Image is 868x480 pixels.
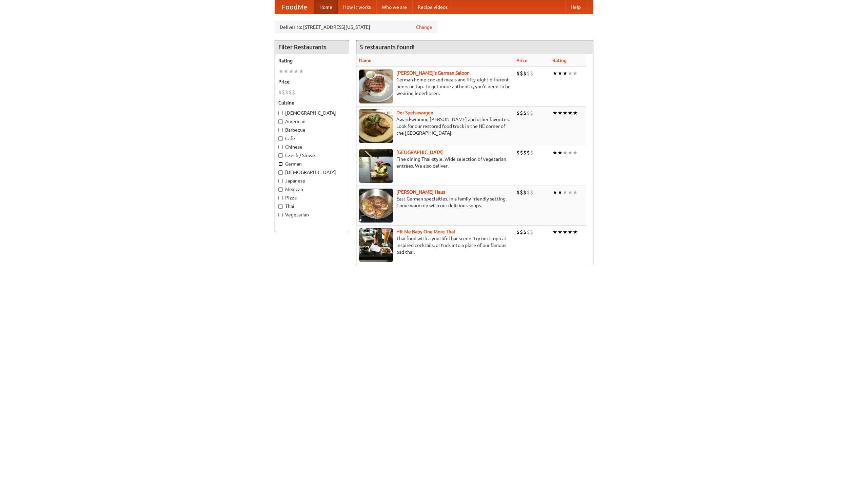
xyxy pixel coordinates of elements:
li: $ [520,189,523,196]
li: $ [520,228,523,236]
a: Help [565,0,586,14]
a: Price [516,58,528,63]
label: Chinese [278,143,346,150]
a: Rating [552,58,567,63]
img: kohlhaus.jpg [359,189,393,223]
li: ★ [552,70,557,77]
li: $ [530,109,533,117]
input: Thai [278,204,283,209]
li: ★ [568,189,573,196]
li: $ [282,89,285,96]
label: Thai [278,203,346,210]
label: Vegetarian [278,211,346,218]
li: $ [527,189,530,196]
li: ★ [283,68,289,75]
b: [PERSON_NAME] Haus [396,189,445,195]
label: Barbecue [278,127,346,133]
p: Thai food with a youthful bar scene. Try our tropical inspired cocktails, or tuck into a plate of... [359,235,511,255]
a: FoodMe [275,0,314,14]
li: ★ [557,228,563,236]
img: babythai.jpg [359,228,393,262]
li: $ [520,109,523,117]
img: satay.jpg [359,149,393,183]
li: $ [516,228,520,236]
div: Deliver to: [STREET_ADDRESS][US_STATE] [275,21,437,33]
li: ★ [557,189,563,196]
li: ★ [573,70,578,77]
a: Hit Me Baby One More Thai [396,229,455,234]
li: $ [285,89,289,96]
label: German [278,160,346,167]
li: ★ [557,109,563,117]
li: ★ [552,228,557,236]
input: Vegetarian [278,213,283,217]
li: $ [530,70,533,77]
input: German [278,162,283,166]
li: $ [530,228,533,236]
a: Home [314,0,338,14]
li: ★ [552,109,557,117]
li: ★ [573,149,578,156]
li: $ [527,109,530,117]
label: [DEMOGRAPHIC_DATA] [278,169,346,176]
li: $ [516,189,520,196]
li: ★ [552,149,557,156]
li: ★ [563,109,568,117]
li: $ [523,189,527,196]
p: Award-winning [PERSON_NAME] and other favorites. Look for our restored food truck in the NE corne... [359,116,511,136]
li: ★ [299,68,304,75]
li: ★ [568,149,573,156]
li: ★ [563,189,568,196]
label: Czech / Slovak [278,152,346,159]
label: Mexican [278,186,346,193]
li: $ [278,89,282,96]
li: ★ [294,68,299,75]
input: American [278,119,283,124]
a: [GEOGRAPHIC_DATA] [396,150,443,155]
img: esthers.jpg [359,70,393,103]
li: ★ [557,149,563,156]
label: Cafe [278,135,346,142]
li: $ [292,89,295,96]
a: Who we are [376,0,412,14]
label: Japanese [278,177,346,184]
li: ★ [573,109,578,117]
input: Mexican [278,187,283,192]
li: $ [527,228,530,236]
li: $ [523,70,527,77]
p: East German specialties, in a family-friendly setting. Come warm up with our delicious soups. [359,195,511,209]
li: ★ [552,189,557,196]
li: ★ [278,68,283,75]
h5: Price [278,78,346,85]
input: Chinese [278,145,283,149]
a: [PERSON_NAME]'s German Saloon [396,70,470,76]
li: $ [523,109,527,117]
h4: Filter Restaurants [275,40,349,54]
h5: Cuisine [278,99,346,106]
li: $ [289,89,292,96]
li: $ [516,149,520,156]
li: ★ [573,228,578,236]
li: $ [516,109,520,117]
li: $ [520,149,523,156]
label: Pizza [278,194,346,201]
a: Der Speisewagen [396,110,433,115]
a: Name [359,58,372,63]
li: $ [527,149,530,156]
p: German home-cooked meals and fifty-eight different beers on tap. To get more authentic, you'd nee... [359,76,511,97]
li: $ [530,189,533,196]
li: ★ [289,68,294,75]
input: Japanese [278,179,283,183]
input: Pizza [278,196,283,200]
li: ★ [557,70,563,77]
li: $ [530,149,533,156]
li: $ [523,149,527,156]
a: How it works [338,0,376,14]
a: Change [416,24,432,31]
a: Recipe videos [412,0,453,14]
h5: Rating [278,57,346,64]
li: ★ [563,70,568,77]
